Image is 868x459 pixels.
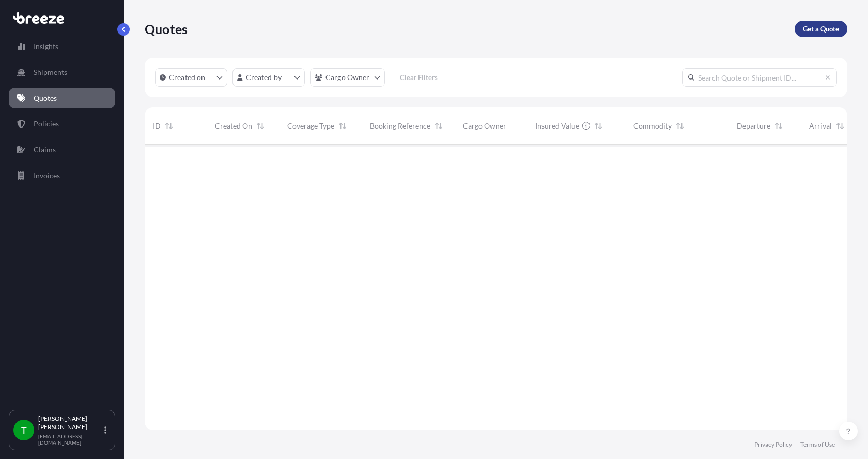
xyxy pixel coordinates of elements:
[34,67,67,77] p: Shipments
[809,121,832,131] span: Arrival
[246,72,282,83] p: Created by
[21,425,27,435] span: T
[400,72,438,83] p: Clear Filters
[34,145,56,155] p: Claims
[9,36,115,57] a: Insights
[145,21,188,37] p: Quotes
[682,68,837,87] input: Search Quote or Shipment ID...
[535,121,579,131] span: Insured Value
[287,121,334,131] span: Coverage Type
[34,119,59,129] p: Policies
[795,21,847,37] a: Get a Quote
[9,62,115,83] a: Shipments
[153,121,161,131] span: ID
[592,120,605,132] button: Sort
[463,121,506,131] span: Cargo Owner
[737,121,770,131] span: Departure
[215,121,252,131] span: Created On
[9,139,115,160] a: Claims
[800,440,835,449] a: Terms of Use
[310,68,385,87] button: cargoOwner Filter options
[9,114,115,134] a: Policies
[834,120,846,132] button: Sort
[9,88,115,108] a: Quotes
[34,41,58,52] p: Insights
[169,72,206,83] p: Created on
[633,121,672,131] span: Commodity
[38,415,102,431] p: [PERSON_NAME] [PERSON_NAME]
[155,68,227,87] button: createdOn Filter options
[336,120,349,132] button: Sort
[34,170,60,181] p: Invoices
[9,165,115,186] a: Invoices
[432,120,445,132] button: Sort
[38,433,102,446] p: [EMAIL_ADDRESS][DOMAIN_NAME]
[674,120,686,132] button: Sort
[390,69,448,86] button: Clear Filters
[233,68,305,87] button: createdBy Filter options
[254,120,267,132] button: Sort
[34,93,57,103] p: Quotes
[163,120,175,132] button: Sort
[326,72,370,83] p: Cargo Owner
[772,120,785,132] button: Sort
[803,24,839,34] p: Get a Quote
[370,121,430,131] span: Booking Reference
[754,440,792,449] a: Privacy Policy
